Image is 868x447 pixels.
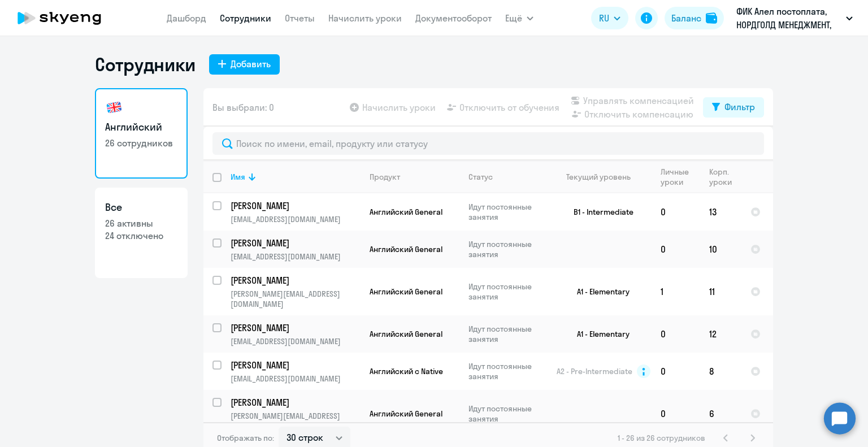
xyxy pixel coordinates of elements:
td: A1 - Elementary [546,268,652,315]
span: Английский с Native [370,366,443,376]
span: A2 - Pre-Intermediate [557,366,632,376]
h3: Английский [105,120,177,134]
a: [PERSON_NAME] [231,199,360,212]
p: [EMAIL_ADDRESS][DOMAIN_NAME] [231,251,360,262]
a: Дашборд [167,12,206,24]
button: ФИК Алел постоплата, НОРДГОЛД МЕНЕДЖМЕНТ, ООО [731,5,858,32]
td: 0 [652,315,700,353]
div: Текущий уровень [566,172,631,182]
p: [PERSON_NAME] [231,359,358,371]
td: 1 [652,268,700,315]
div: Баланс [671,11,701,25]
p: Идут постоянные занятия [468,239,546,259]
p: [PERSON_NAME][EMAIL_ADDRESS][DOMAIN_NAME] [231,411,360,431]
a: Начислить уроки [328,12,402,24]
div: Текущий уровень [555,172,651,182]
span: Английский General [370,329,442,339]
div: Корп. уроки [709,167,741,187]
p: [PERSON_NAME] [231,322,358,334]
td: 12 [700,315,741,353]
td: 0 [652,193,700,231]
td: 11 [700,268,741,315]
button: Фильтр [703,97,764,118]
div: Добавить [231,57,271,71]
p: 26 сотрудников [105,137,177,149]
p: Идут постоянные занятия [468,324,546,344]
a: [PERSON_NAME] [231,322,360,334]
button: Балансbalance [665,7,724,29]
p: ФИК Алел постоплата, НОРДГОЛД МЕНЕДЖМЕНТ, ООО [736,5,841,32]
a: [PERSON_NAME] [231,396,360,409]
span: Ещё [505,11,522,25]
p: [PERSON_NAME] [231,274,358,287]
p: 26 активны [105,217,177,229]
p: [PERSON_NAME] [231,199,358,212]
div: Имя [231,172,245,182]
span: Вы выбрали: 0 [212,101,274,114]
div: Имя [231,172,360,182]
p: [PERSON_NAME] [231,237,358,249]
td: 10 [700,231,741,268]
p: [EMAIL_ADDRESS][DOMAIN_NAME] [231,374,360,384]
a: Сотрудники [220,12,271,24]
p: [EMAIL_ADDRESS][DOMAIN_NAME] [231,214,360,224]
td: 8 [700,353,741,390]
a: [PERSON_NAME] [231,274,360,287]
td: B1 - Intermediate [546,193,652,231]
a: Документооборот [415,12,492,24]
span: Отображать по: [217,433,274,443]
div: Личные уроки [661,167,700,187]
input: Поиск по имени, email, продукту или статусу [212,132,764,155]
p: [PERSON_NAME][EMAIL_ADDRESS][DOMAIN_NAME] [231,289,360,309]
td: 0 [652,390,700,437]
button: Добавить [209,54,280,75]
span: Английский General [370,207,442,217]
p: Идут постоянные занятия [468,202,546,222]
td: 13 [700,193,741,231]
p: Идут постоянные занятия [468,361,546,381]
div: Фильтр [724,100,755,114]
td: 0 [652,353,700,390]
p: [EMAIL_ADDRESS][DOMAIN_NAME] [231,336,360,346]
h3: Все [105,200,177,215]
button: RU [591,7,628,29]
a: Все26 активны24 отключено [95,188,188,278]
p: Идут постоянные занятия [468,403,546,424]
td: A1 - Elementary [546,315,652,353]
span: Английский General [370,244,442,254]
span: Английский General [370,287,442,297]
button: Ещё [505,7,533,29]
td: 0 [652,231,700,268]
a: [PERSON_NAME] [231,237,360,249]
h1: Сотрудники [95,53,196,76]
span: 1 - 26 из 26 сотрудников [618,433,705,443]
img: balance [706,12,717,24]
p: 24 отключено [105,229,177,242]
a: Английский26 сотрудников [95,88,188,179]
p: Идут постоянные занятия [468,281,546,302]
div: Продукт [370,172,400,182]
img: english [105,98,123,116]
td: 6 [700,390,741,437]
p: [PERSON_NAME] [231,396,358,409]
a: Отчеты [285,12,315,24]
span: RU [599,11,609,25]
div: Статус [468,172,493,182]
span: Английский General [370,409,442,419]
a: [PERSON_NAME] [231,359,360,371]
